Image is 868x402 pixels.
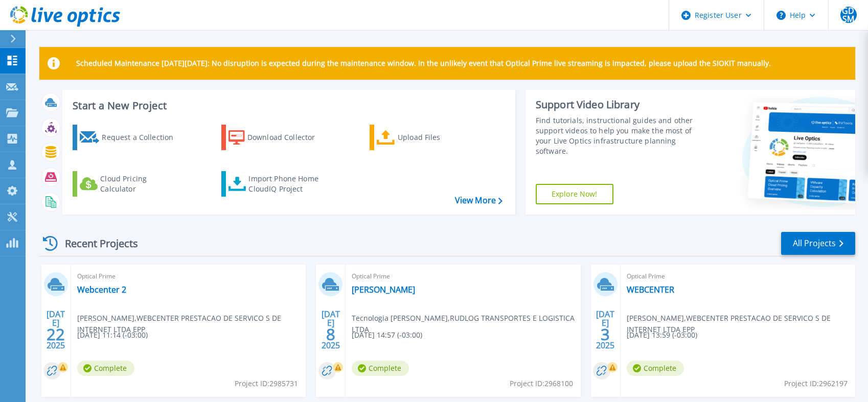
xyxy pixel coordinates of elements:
div: Find tutorials, instructional guides and other support videos to help you make the most of your L... [536,115,702,156]
span: Optical Prime [352,271,574,282]
span: Project ID: 2962197 [784,378,848,389]
div: Recent Projects [39,231,152,256]
span: [DATE] 14:57 (-03:00) [352,329,422,341]
div: [DATE] 2025 [46,311,65,348]
span: Tecnologia [PERSON_NAME] , RUDLOG TRANSPORTES E LOGISTICA LTDA [352,313,580,335]
span: Complete [627,361,684,376]
div: Import Phone Home CloudIQ Project [248,174,328,194]
a: Request a Collection [73,125,187,150]
p: Scheduled Maintenance [DATE][DATE]: No disruption is expected during the maintenance window. In t... [76,59,771,67]
div: Support Video Library [536,98,702,111]
span: Project ID: 2985731 [235,378,298,389]
span: Project ID: 2968100 [510,378,573,389]
span: 8 [326,330,335,339]
span: [PERSON_NAME] , WEBCENTER PRESTACAO DE SERVICO S DE INTERNET LTDA EPP [627,313,855,335]
span: [DATE] 11:14 (-03:00) [77,329,148,341]
a: Cloud Pricing Calculator [73,171,187,197]
div: Upload Files [398,127,479,148]
span: 3 [601,330,610,339]
span: GDSM [840,7,857,23]
a: WEBCENTER [627,285,674,295]
span: Complete [352,361,409,376]
div: Cloud Pricing Calculator [100,174,182,194]
span: Complete [77,361,134,376]
div: [DATE] 2025 [596,311,615,348]
span: Optical Prime [77,271,300,282]
span: 22 [47,330,65,339]
div: Request a Collection [102,127,184,148]
span: [PERSON_NAME] , WEBCENTER PRESTACAO DE SERVICO S DE INTERNET LTDA EPP [77,313,306,335]
a: Upload Files [370,125,484,150]
div: Download Collector [247,127,329,148]
span: [DATE] 13:59 (-03:00) [627,329,697,341]
a: Explore Now! [536,184,613,204]
h3: Start a New Project [73,100,502,111]
a: [PERSON_NAME] [352,285,415,295]
a: View More [455,196,502,205]
a: All Projects [781,232,855,255]
span: Optical Prime [627,271,849,282]
a: Webcenter 2 [77,285,126,295]
div: [DATE] 2025 [321,311,340,348]
a: Download Collector [221,125,335,150]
